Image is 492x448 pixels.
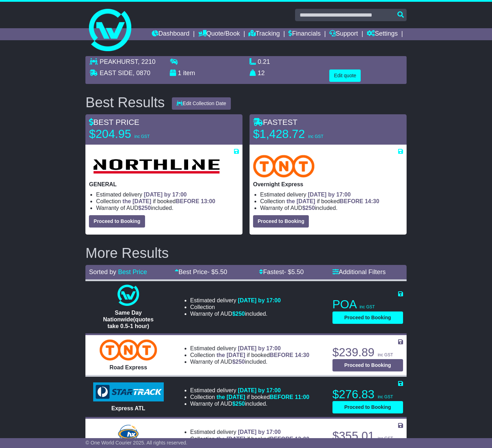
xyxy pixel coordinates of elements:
[216,394,245,400] span: the [DATE]
[109,364,147,370] span: Road Express
[232,311,245,317] span: $
[112,405,145,411] span: Express ATL
[332,311,403,324] button: Proceed to Booking
[85,245,406,261] h2: More Results
[89,181,239,188] p: GENERAL
[378,352,393,357] span: inc GST
[116,423,140,444] img: Hunter Express: Road Express
[96,191,239,198] li: Estimated delivery
[100,339,157,361] img: TNT Domestic: Road Express
[253,215,309,228] button: Proceed to Booking
[270,394,293,400] span: BEFORE
[232,359,245,365] span: $
[190,436,310,442] li: Collection
[270,352,293,358] span: BEFORE
[253,181,403,188] p: Overnight Express
[133,69,150,77] span: , 0870
[332,297,403,311] p: POA
[260,205,403,211] li: Warranty of AUD included.
[85,440,187,446] span: © One World Courier 2025. All rights reserved.
[93,382,164,401] img: StarTrack: Express ATL
[238,387,281,393] span: [DATE] by 17:00
[238,429,281,435] span: [DATE] by 17:00
[292,268,304,276] span: 5.50
[216,436,309,442] span: if booked
[103,310,154,329] span: Same Day Nationwide(quotes take 0.5-1 hour)
[340,198,364,204] span: BEFORE
[100,69,133,77] span: EAST SIDE
[308,134,323,139] span: inc GST
[235,311,245,317] span: 250
[190,400,310,407] li: Warranty of AUD included.
[232,401,245,407] span: $
[100,58,138,65] span: PEAKHURST
[260,191,403,198] li: Estimated delivery
[258,69,265,77] span: 12
[253,127,341,141] p: $1,428.72
[284,268,304,276] span: - $
[332,401,403,413] button: Proceed to Booking
[248,28,280,40] a: Tracking
[329,28,358,40] a: Support
[332,345,403,359] p: $239.89
[142,205,151,211] span: 250
[270,436,293,442] span: BEFORE
[235,359,245,365] span: 250
[305,205,315,211] span: 250
[365,198,379,204] span: 14:30
[215,268,227,276] span: 5.50
[238,345,281,351] span: [DATE] by 17:00
[122,198,215,204] span: if booked
[89,127,177,141] p: $204.95
[238,297,281,303] span: [DATE] by 17:00
[216,394,309,400] span: if booked
[152,28,190,40] a: Dashboard
[190,352,310,358] li: Collection
[190,297,281,304] li: Estimated delivery
[190,304,281,310] li: Collection
[378,436,393,441] span: inc GST
[308,192,351,198] span: [DATE] by 17:00
[288,28,320,40] a: Financials
[287,198,315,204] span: the [DATE]
[360,304,375,309] span: inc GST
[172,97,231,110] button: Edit Collection Date
[190,394,310,400] li: Collection
[216,352,309,358] span: if booked
[260,198,403,205] li: Collection
[367,28,398,40] a: Settings
[96,198,239,205] li: Collection
[302,205,315,211] span: $
[190,345,310,352] li: Estimated delivery
[332,387,403,401] p: $276.83
[122,198,151,204] span: the [DATE]
[144,192,187,198] span: [DATE] by 17:00
[216,436,245,442] span: the [DATE]
[295,394,309,400] span: 11:00
[89,155,223,177] img: Northline Distribution: GENERAL
[253,155,314,177] img: TNT Domestic: Overnight Express
[216,352,245,358] span: the [DATE]
[178,69,181,77] span: 1
[176,198,199,204] span: BEFORE
[259,268,304,276] a: Fastest- $5.50
[138,205,151,211] span: $
[175,268,227,276] a: Best Price- $5.50
[332,359,403,371] button: Proceed to Booking
[190,358,310,365] li: Warranty of AUD included.
[332,429,403,443] p: $355.01
[332,268,386,276] a: Additional Filters
[253,118,298,127] span: FASTEST
[82,95,168,110] div: Best Results
[198,28,240,40] a: Quote/Book
[208,268,227,276] span: - $
[89,118,139,127] span: BEST PRICE
[183,69,195,77] span: item
[295,352,309,358] span: 14:30
[190,387,310,394] li: Estimated delivery
[96,205,239,211] li: Warranty of AUD included.
[190,310,281,317] li: Warranty of AUD included.
[89,268,116,276] span: Sorted by
[118,268,147,276] a: Best Price
[235,401,245,407] span: 250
